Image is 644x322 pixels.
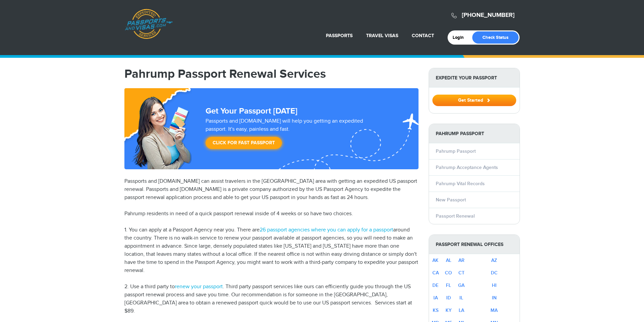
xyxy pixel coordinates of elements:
a: FL [446,282,451,288]
a: Passports [326,33,353,39]
a: IN [492,295,497,301]
a: [PHONE_NUMBER] [462,11,515,19]
a: Check Status [472,31,519,44]
p: Passports and [DOMAIN_NAME] can assist travelers in the [GEOGRAPHIC_DATA] area with getting an ex... [124,177,419,202]
div: Passports and [DOMAIN_NAME] will help you getting an expedited passport. It's easy, painless and ... [203,117,387,152]
a: CA [432,270,439,276]
a: KY [446,307,452,313]
a: Pahrump Acceptance Agents [436,165,498,170]
a: GA [458,282,464,288]
a: AK [432,257,438,263]
a: New Passport [436,197,466,203]
a: Contact [412,33,434,39]
strong: Get Your Passport [DATE] [206,106,297,116]
a: AR [458,257,464,263]
a: HI [492,282,497,288]
a: Get Started [432,97,516,103]
a: 26 passport agencies where you can apply for a passport [260,227,393,233]
p: Pahrump residents in need of a quick passport renewal inside of 4 weeks or so have two choices. [124,210,419,218]
a: renew your passport [175,283,223,290]
a: IA [433,295,438,301]
a: CO [445,270,452,276]
a: Travel Visas [366,33,398,39]
a: CT [458,270,464,276]
a: LA [459,307,464,313]
a: DC [491,270,498,276]
p: 1. You can apply at a Passport Agency near you. There are around the country. There is no walk-in... [124,226,419,275]
a: MA [491,307,498,313]
a: IL [459,295,463,301]
a: DE [432,282,438,288]
a: KS [433,307,438,313]
strong: Expedite Your Passport [429,68,520,88]
a: Click for Fast Passport [206,137,282,149]
a: Passports & [DOMAIN_NAME] [125,9,173,39]
a: Pahrump Passport [436,148,476,154]
p: 2. Use a third party to . Third party passport services like ours can efficiently guide you throu... [124,283,419,315]
a: ID [446,295,451,301]
strong: Pahrump Passport [429,124,520,143]
strong: Passport Renewal Offices [429,235,520,254]
a: Passport Renewal [436,213,475,219]
h1: Pahrump Passport Renewal Services [124,68,419,80]
a: Login [453,35,469,40]
a: AZ [491,257,497,263]
button: Get Started [432,95,516,106]
a: Pahrump Vital Records [436,181,485,187]
a: AL [446,257,451,263]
